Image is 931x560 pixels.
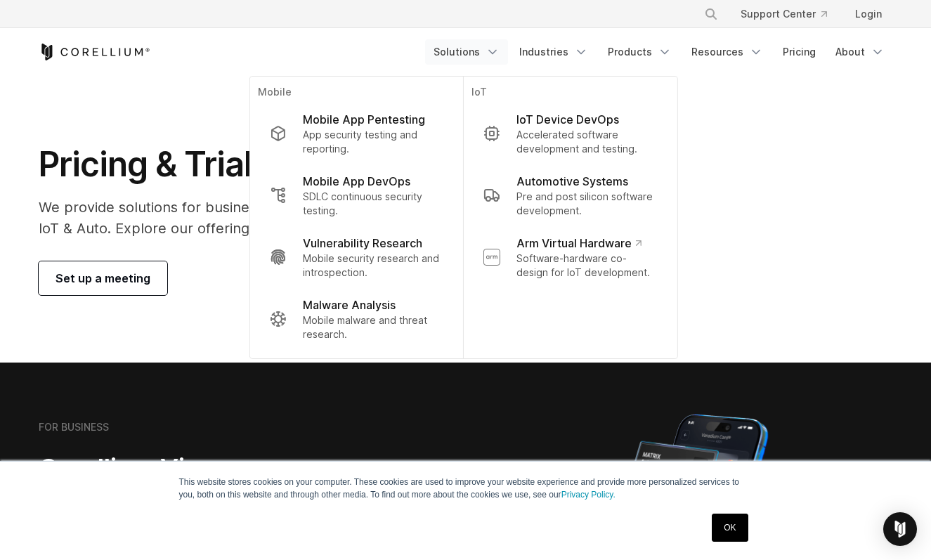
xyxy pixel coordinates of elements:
a: Corellium Home [39,44,150,60]
p: Malware Analysis [303,297,396,313]
p: Software-hardware co-design for IoT development. [516,252,657,280]
div: Navigation Menu [425,39,893,65]
a: OK [712,514,748,542]
a: Solutions [425,39,508,65]
p: We provide solutions for businesses, research teams, community individuals, and IoT & Auto. Explo... [39,197,599,239]
div: Navigation Menu [687,1,893,27]
button: Search [698,1,724,27]
p: IoT [471,85,668,103]
p: This website stores cookies on your computer. These cookies are used to improve your website expe... [179,476,753,501]
a: Mobile App Pentesting App security testing and reporting. [258,103,454,164]
h6: FOR BUSINESS [39,421,109,434]
a: Mobile App DevOps SDLC continuous security testing. [258,164,454,226]
p: App security testing and reporting. [303,128,443,156]
p: Vulnerability Research [303,235,422,252]
p: IoT Device DevOps [516,111,619,128]
p: Mobile App DevOps [303,173,410,190]
a: Industries [511,39,597,65]
a: Automotive Systems Pre and post silicon software development. [471,164,668,226]
p: Mobile security research and introspection. [303,252,443,280]
p: Mobile malware and threat research. [303,313,443,341]
p: Arm Virtual Hardware [516,235,641,252]
a: Support Center [729,1,838,27]
a: About [827,39,893,65]
p: Accelerated software development and testing. [516,128,657,156]
a: Malware Analysis Mobile malware and threat research. [258,288,454,350]
a: IoT Device DevOps Accelerated software development and testing. [471,103,668,164]
div: Open Intercom Messenger [883,512,917,546]
a: Pricing [774,39,824,65]
a: Resources [683,39,772,65]
h1: Pricing & Trials [39,143,599,185]
a: Privacy Policy. [561,490,616,500]
p: Mobile App Pentesting [303,111,425,128]
a: Products [599,39,680,65]
p: SDLC continuous security testing. [303,190,443,218]
a: Login [844,1,893,27]
p: Mobile [258,85,454,103]
a: Set up a meeting [39,261,167,295]
a: Arm Virtual Hardware Software-hardware co-design for IoT development. [471,226,668,288]
a: Vulnerability Research Mobile security research and introspection. [258,226,454,288]
p: Pre and post silicon software development. [516,190,657,218]
h2: Corellium Viper [39,452,398,484]
p: Automotive Systems [516,173,628,190]
span: Set up a meeting [56,270,150,287]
